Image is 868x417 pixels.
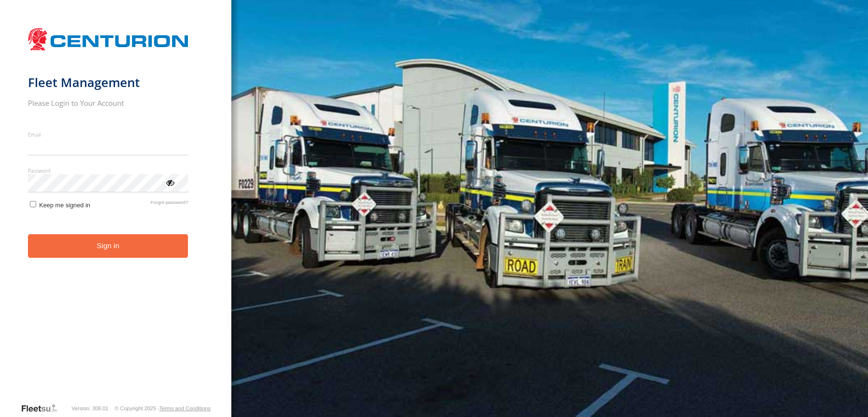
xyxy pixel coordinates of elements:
button: Sign in [28,234,188,258]
span: Keep me signed in [39,202,90,209]
a: Terms and Conditions [160,405,211,411]
label: Email [28,131,188,138]
form: main [28,23,204,403]
div: Version: 308.01 [72,405,108,411]
h2: Please Login to Your Account [28,98,188,108]
h1: Fleet Management [28,75,188,90]
img: Centurion Transport [28,27,188,51]
div: ViewPassword [165,177,174,187]
a: Visit our Website [21,404,65,413]
div: © Copyright 2025 - [115,405,211,411]
a: Forgot password? [151,200,188,209]
input: Keep me signed in [30,201,36,207]
label: Password [28,167,188,174]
